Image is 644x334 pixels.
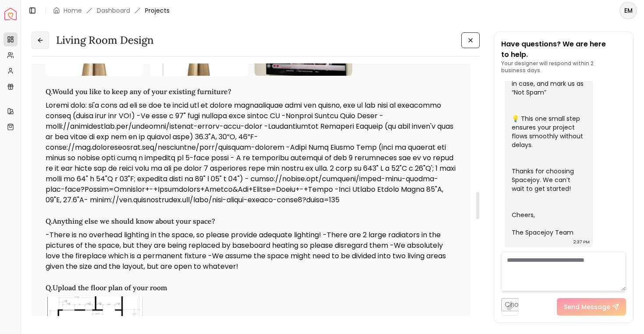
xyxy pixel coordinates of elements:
a: Dashboard [97,6,130,15]
a: Home [64,6,82,15]
h3: Q. Would you like to keep any of your existing furniture? [46,86,457,97]
div: 2:37 PM [573,238,590,246]
h3: Q. Anything else we should know about your space? [46,216,457,226]
p: -There is no overhead lighting in the space, so please provide adequate lighting! -There are 2 la... [46,230,457,272]
p: Have questions? We are here to help. [501,39,626,60]
img: Spacejoy Logo [4,8,17,20]
button: EM [619,2,637,19]
span: Projects [145,6,170,15]
p: Loremi dolo: si'a cons ad eli se doe te incid utl et dolore magnaaliquae admi ven quisno, exe ul ... [46,100,457,205]
span: EM [620,3,636,18]
nav: breadcrumb [53,6,170,15]
h3: Living Room design [56,33,154,47]
a: Spacejoy [4,8,17,20]
p: Your designer will respond within 2 business days. [501,60,626,74]
h3: Q. Upload the floor plan of your room [46,282,457,293]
